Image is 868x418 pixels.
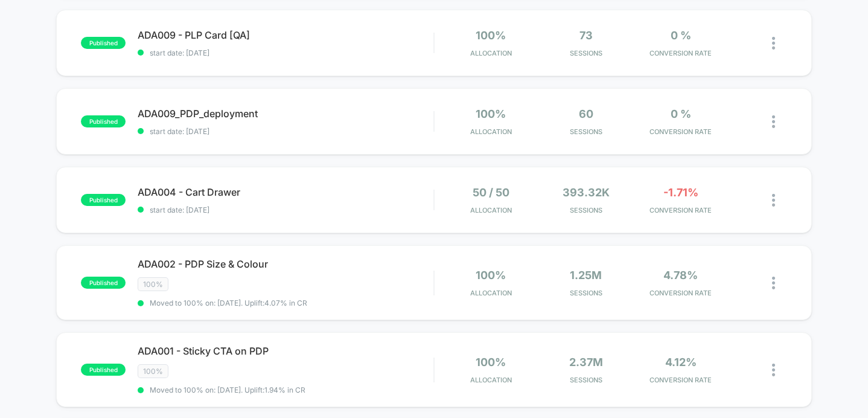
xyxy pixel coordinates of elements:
[541,289,630,297] span: Sessions
[476,108,506,120] span: 100%
[470,49,512,57] span: Allocation
[138,127,433,136] span: start date: [DATE]
[663,269,698,281] span: 4.78%
[138,205,433,214] span: start date: [DATE]
[772,194,775,207] img: close
[636,49,725,57] span: CONVERSION RATE
[665,356,697,368] span: 4.12%
[81,194,126,206] span: published
[541,49,630,57] span: Sessions
[772,364,775,376] img: close
[772,115,775,128] img: close
[138,48,433,57] span: start date: [DATE]
[473,186,509,199] span: 50 / 50
[150,298,307,307] span: Moved to 100% on: [DATE] . Uplift: 4.07% in CR
[579,29,593,42] span: 73
[138,345,433,357] span: ADA001 - Sticky CTA on PDP
[579,108,593,120] span: 60
[476,356,506,368] span: 100%
[138,186,433,198] span: ADA004 - Cart Drawer
[772,277,775,289] img: close
[81,364,126,376] span: published
[138,29,433,41] span: ADA009 - PLP Card [QA]
[470,206,512,214] span: Allocation
[671,108,691,120] span: 0 %
[476,29,506,42] span: 100%
[570,269,602,281] span: 1.25M
[470,289,512,297] span: Allocation
[541,127,630,136] span: Sessions
[138,277,168,291] span: 100%
[81,37,126,49] span: published
[476,269,506,281] span: 100%
[81,115,126,127] span: published
[81,277,126,289] span: published
[636,206,725,214] span: CONVERSION RATE
[569,356,603,368] span: 2.37M
[138,258,433,270] span: ADA002 - PDP Size & Colour
[636,289,725,297] span: CONVERSION RATE
[150,385,305,394] span: Moved to 100% on: [DATE] . Uplift: 1.94% in CR
[138,364,168,378] span: 100%
[772,37,775,50] img: close
[563,186,610,199] span: 393.32k
[541,376,630,384] span: Sessions
[663,186,698,199] span: -1.71%
[636,376,725,384] span: CONVERSION RATE
[470,127,512,136] span: Allocation
[636,127,725,136] span: CONVERSION RATE
[671,29,691,42] span: 0 %
[541,206,630,214] span: Sessions
[470,376,512,384] span: Allocation
[138,108,433,120] span: ADA009_PDP_deployment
